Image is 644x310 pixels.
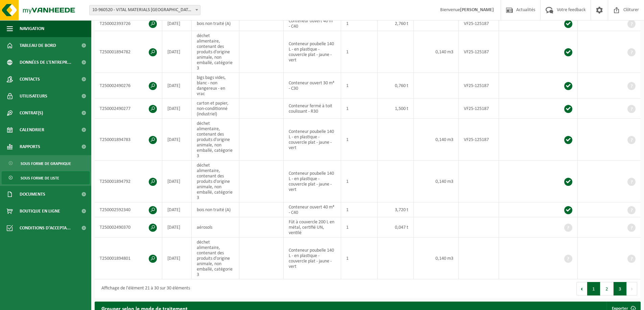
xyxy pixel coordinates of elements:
[341,73,378,98] td: 1
[162,119,192,161] td: [DATE]
[459,119,499,161] td: VF25-125187
[459,73,499,98] td: VF25-125187
[284,217,341,237] td: Fût à couvercle 200 L en métal, certifié UN, ventilé
[192,119,239,161] td: déchet alimentaire, contenant des produits d'origine animale, non emballé, catégorie 3
[378,73,414,98] td: 0,760 t
[284,98,341,119] td: Conteneur fermé à toit coulissant - R30
[284,119,341,161] td: Conteneur poubelle 140 L - en plastique - couvercle plat - jaune - vert
[162,98,192,119] td: [DATE]
[341,98,378,119] td: 1
[284,237,341,279] td: Conteneur poubelle 140 L - en plastique - couvercle plat - jaune - vert
[95,202,162,217] td: T250002592340
[341,217,378,237] td: 1
[378,98,414,119] td: 1,500 t
[414,119,459,161] td: 0,140 m3
[20,37,56,54] span: Tableau de bord
[627,282,637,295] button: Next
[284,202,341,217] td: Conteneur ouvert 40 m³ - C40
[414,31,459,73] td: 0,140 m3
[162,217,192,237] td: [DATE]
[459,98,499,119] td: VF25-125187
[341,119,378,161] td: 1
[341,31,378,73] td: 1
[192,202,239,217] td: bois non traité (A)
[378,217,414,237] td: 0,047 t
[20,71,40,88] span: Contacts
[20,220,71,236] span: Conditions d'accepta...
[341,161,378,202] td: 1
[90,5,200,15] span: 10-960520 - VITAL MATERIALS BELGIUM S.A. - TILLY
[95,119,162,161] td: T250001894783
[162,16,192,31] td: [DATE]
[20,121,44,138] span: Calendrier
[89,5,200,15] span: 10-960520 - VITAL MATERIALS BELGIUM S.A. - TILLY
[20,186,45,203] span: Documents
[95,237,162,279] td: T250001894801
[614,282,627,295] button: 3
[192,31,239,73] td: déchet alimentaire, contenant des produits d'origine animale, non emballé, catégorie 3
[192,16,239,31] td: bois non traité (A)
[284,161,341,202] td: Conteneur poubelle 140 L - en plastique - couvercle plat - jaune - vert
[95,73,162,98] td: T250002490276
[414,161,459,202] td: 0,140 m3
[192,237,239,279] td: déchet alimentaire, contenant des produits d'origine animale, non emballé, catégorie 3
[341,16,378,31] td: 1
[341,237,378,279] td: 1
[95,31,162,73] td: T250001894782
[20,105,43,121] span: Contrat(s)
[192,73,239,98] td: bigs bags vides, blanc - non dangereux - en vrac
[2,171,90,184] a: Sous forme de liste
[2,157,90,170] a: Sous forme de graphique
[162,161,192,202] td: [DATE]
[21,172,59,185] span: Sous forme de liste
[20,203,60,220] span: Boutique en ligne
[95,217,162,237] td: T250002490370
[459,31,499,73] td: VF25-125187
[414,237,459,279] td: 0,140 m3
[576,282,587,295] button: Previous
[21,157,71,170] span: Sous forme de graphique
[162,73,192,98] td: [DATE]
[284,16,341,31] td: Conteneur ouvert 40 m³ - C40
[284,73,341,98] td: Conteneur ouvert 30 m³ - C30
[95,16,162,31] td: T250002393726
[95,98,162,119] td: T250002490277
[587,282,600,295] button: 1
[95,161,162,202] td: T250001894792
[98,283,190,295] div: Affichage de l'élément 21 à 30 sur 30 éléments
[192,98,239,119] td: carton et papier, non-conditionné (industriel)
[459,16,499,31] td: VF25-125187
[378,202,414,217] td: 3,720 t
[20,88,47,105] span: Utilisateurs
[20,54,71,71] span: Données de l'entrepr...
[162,31,192,73] td: [DATE]
[192,217,239,237] td: aérosols
[20,138,40,155] span: Rapports
[162,237,192,279] td: [DATE]
[460,7,494,12] strong: [PERSON_NAME]
[600,282,614,295] button: 2
[284,31,341,73] td: Conteneur poubelle 140 L - en plastique - couvercle plat - jaune - vert
[378,16,414,31] td: 2,760 t
[162,202,192,217] td: [DATE]
[341,202,378,217] td: 1
[20,20,44,37] span: Navigation
[192,161,239,202] td: déchet alimentaire, contenant des produits d'origine animale, non emballé, catégorie 3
